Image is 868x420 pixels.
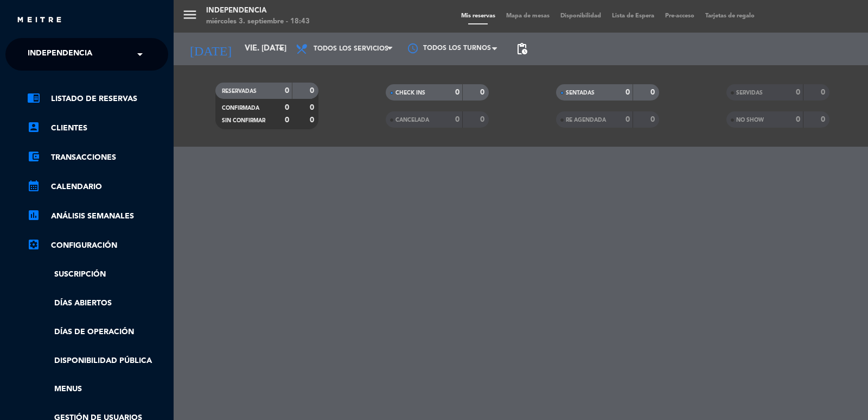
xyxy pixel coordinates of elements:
[27,150,40,163] i: account_balance_wallet
[27,210,168,223] a: assessmentANÁLISIS SEMANALES
[27,91,40,104] i: chrome_reader_mode
[27,239,168,252] a: Configuración
[16,16,62,24] img: MEITRE
[27,121,40,134] i: account_box
[27,355,168,367] a: Disponibilidad pública
[515,42,528,55] span: pending_actions
[27,179,40,192] i: calendar_month
[27,297,168,310] a: Días abiertos
[27,151,168,164] a: account_balance_walletTransacciones
[27,383,168,396] a: Menus
[27,209,40,222] i: assessment
[28,43,92,66] span: Independencia
[27,92,168,105] a: chrome_reader_modeListado de Reservas
[27,180,168,193] a: calendar_monthCalendario
[27,326,168,338] a: Días de Operación
[27,122,168,135] a: account_boxClientes
[27,268,168,281] a: Suscripción
[27,238,40,251] i: settings_applications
